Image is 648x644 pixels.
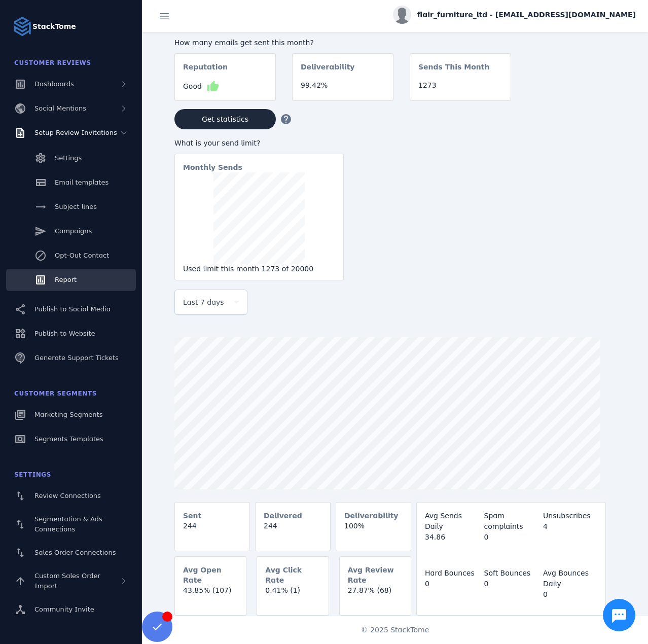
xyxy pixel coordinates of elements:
[183,264,335,274] div: Used limit this month 1273 of 20000
[55,203,97,210] span: Subject lines
[12,16,32,37] img: Logo image
[174,38,511,48] div: How many emails get sent this month?
[361,625,429,635] span: © 2025 StackTome
[543,568,597,589] div: Avg Bounces Daily
[425,511,479,532] div: Avg Sends Daily
[425,532,479,543] div: 34.86
[393,6,411,24] img: profile.jpg
[183,81,202,92] span: Good
[6,509,136,540] a: Segmentation & Ads Connections
[34,354,119,362] span: Generate Support Tickets
[6,220,136,242] a: Campaigns
[484,511,538,532] div: Spam complaints
[257,585,328,604] mat-card-content: 0.41% (1)
[6,598,136,621] a: Community Invite
[174,109,276,129] button: Get statistics
[256,521,330,540] mat-card-content: 244
[183,296,224,308] span: Last 7 days
[34,80,74,88] span: Dashboards
[34,549,116,556] span: Sales Order Connections
[6,542,136,564] a: Sales Order Connections
[14,59,91,66] span: Customer Reviews
[6,428,136,450] a: Segments Templates
[340,585,411,604] mat-card-content: 27.87% (68)
[543,511,597,521] div: Unsubscribes
[6,347,136,369] a: Generate Support Tickets
[34,411,102,418] span: Marketing Segments
[34,515,102,533] span: Segmentation & Ads Connections
[418,62,489,80] mat-card-subtitle: Sends This Month
[301,62,355,80] mat-card-subtitle: Deliverability
[543,521,597,532] div: 4
[183,62,228,80] mat-card-subtitle: Reputation
[344,511,399,521] mat-card-subtitle: Deliverability
[6,323,136,345] a: Publish to Website
[55,154,82,162] span: Settings
[34,104,86,112] span: Social Mentions
[348,565,403,585] mat-card-subtitle: Avg Review Rate
[425,579,479,589] div: 0
[6,147,136,169] a: Settings
[417,10,636,20] span: flair_furniture_ltd - [EMAIL_ADDRESS][DOMAIN_NAME]
[34,492,101,499] span: Review Connections
[174,138,344,149] div: What is your send limit?
[484,579,538,589] div: 0
[6,485,136,507] a: Review Connections
[484,532,538,543] div: 0
[6,196,136,218] a: Subject lines
[34,129,117,136] span: Setup Review Invitations
[543,589,597,600] div: 0
[484,568,538,579] div: Soft Bounces
[32,21,76,32] strong: StackTome
[183,511,201,521] mat-card-subtitle: Sent
[55,227,92,235] span: Campaigns
[425,568,479,579] div: Hard Bounces
[14,390,97,397] span: Customer Segments
[6,269,136,291] a: Report
[265,565,320,585] mat-card-subtitle: Avg Click Rate
[55,252,109,259] span: Opt-Out Contact
[34,305,111,313] span: Publish to Social Media
[183,565,238,585] mat-card-subtitle: Avg Open Rate
[55,276,77,283] span: Report
[183,162,242,172] mat-card-subtitle: Monthly Sends
[34,572,100,590] span: Custom Sales Order Import
[202,116,248,123] span: Get statistics
[175,521,249,540] mat-card-content: 244
[6,298,136,320] a: Publish to Social Media
[34,605,94,613] span: Community Invite
[264,511,302,521] mat-card-subtitle: Delivered
[410,80,511,99] mat-card-content: 1273
[301,80,385,91] div: 99.42%
[6,171,136,194] a: Email templates
[14,471,51,478] span: Settings
[6,244,136,267] a: Opt-Out Contact
[34,435,103,443] span: Segments Templates
[175,585,246,604] mat-card-content: 43.85% (107)
[393,6,636,24] button: flair_furniture_ltd - [EMAIL_ADDRESS][DOMAIN_NAME]
[336,521,411,540] mat-card-content: 100%
[207,80,219,92] mat-icon: thumb_up
[55,178,109,186] span: Email templates
[6,404,136,426] a: Marketing Segments
[34,330,95,337] span: Publish to Website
